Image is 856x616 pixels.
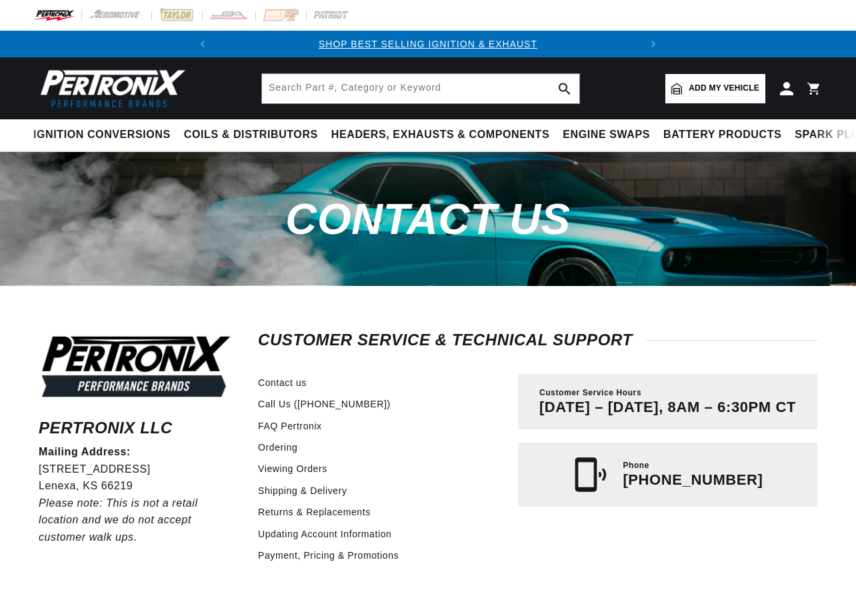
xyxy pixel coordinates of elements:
[556,119,657,151] summary: Engine Swaps
[258,397,391,411] a: Call Us ([PHONE_NUMBER])
[550,74,579,103] button: search button
[39,477,233,495] p: Lenexa, KS 66219
[39,461,233,478] p: [STREET_ADDRESS]
[319,39,537,49] a: SHOP BEST SELLING IGNITION & EXHAUST
[189,31,216,57] button: Translation missing: en.sections.announcements.previous_announcement
[39,446,131,457] strong: Mailing Address:
[331,128,549,142] span: Headers, Exhausts & Components
[689,82,759,95] span: Add my vehicle
[258,505,371,519] a: Returns & Replacements
[258,419,322,433] a: FAQ Pertronix
[539,387,641,399] span: Customer Service Hours
[623,460,649,471] span: Phone
[623,471,763,489] p: [PHONE_NUMBER]
[518,443,817,507] a: Phone [PHONE_NUMBER]
[216,37,640,51] div: Announcement
[640,31,667,57] button: Translation missing: en.sections.announcements.next_announcement
[184,128,318,142] span: Coils & Distributors
[563,128,650,142] span: Engine Swaps
[39,497,198,543] em: Please note: This is not a retail location and we do not accept customer walk ups.
[258,527,391,541] a: Updating Account Information
[325,119,556,151] summary: Headers, Exhausts & Components
[33,65,187,111] img: Pertronix
[258,375,307,390] a: Contact us
[258,548,399,563] a: Payment, Pricing & Promotions
[258,483,347,498] a: Shipping & Delivery
[33,128,171,142] span: Ignition Conversions
[539,399,796,416] p: [DATE] – [DATE], 8AM – 6:30PM CT
[258,440,297,455] a: Ordering
[258,461,327,476] a: Viewing Orders
[663,128,781,142] span: Battery Products
[177,119,325,151] summary: Coils & Distributors
[33,119,177,151] summary: Ignition Conversions
[258,333,817,347] h2: Customer Service & Technical Support
[216,37,640,51] div: 1 of 2
[39,421,233,435] h6: Pertronix LLC
[665,74,765,103] a: Add my vehicle
[285,195,570,243] span: Contact us
[262,74,579,103] input: Search Part #, Category or Keyword
[657,119,788,151] summary: Battery Products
